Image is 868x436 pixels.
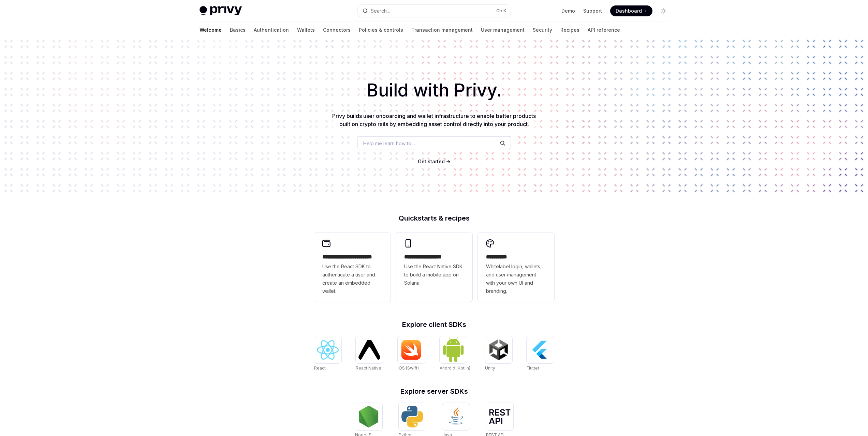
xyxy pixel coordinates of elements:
[404,262,464,287] span: Use the React Native SDK to build a mobile app on Solana.
[616,7,642,14] span: Dashboard
[332,112,536,127] span: Privy builds user onboarding and wallet infrastructure to enable better products built on crypto ...
[445,406,467,427] img: Java
[533,22,552,38] a: Security
[560,22,579,38] a: Recipes
[400,340,422,360] img: iOS (Swift)
[478,232,554,302] a: **** *****Whitelabel login, wallets, and user management with your own UI and branding.
[356,365,381,371] span: React Native
[359,22,403,38] a: Policies & controls
[481,22,525,38] a: User management
[314,365,326,371] span: React
[418,159,445,164] span: Get started
[496,8,506,14] span: Ctrl K
[588,22,620,38] a: API reference
[442,337,464,362] img: Android (Kotlin)
[486,262,546,295] span: Whitelabel login, wallets, and user management with your own UI and branding.
[230,22,246,38] a: Basics
[314,321,554,328] h2: Explore client SDKs
[401,406,423,427] img: Python
[322,262,382,295] span: Use the React SDK to authenticate a user and create an embedded wallet.
[396,232,472,302] a: **** **** **** ***Use the React Native SDK to build a mobile app on Solana.
[440,336,470,372] a: Android (Kotlin)Android (Kotlin)
[527,336,554,372] a: FlutterFlutter
[200,6,242,16] img: light logo
[358,406,380,427] img: NodeJS
[314,388,554,395] h2: Explore server SDKs
[561,7,575,14] a: Demo
[418,158,445,165] a: Get started
[11,77,857,104] h1: Build with Privy.
[485,365,495,371] span: Unity
[398,336,425,372] a: iOS (Swift)iOS (Swift)
[356,336,383,372] a: React NativeReact Native
[398,365,419,371] span: iOS (Swift)
[297,22,315,38] a: Wallets
[485,336,512,372] a: UnityUnity
[610,5,652,16] a: Dashboard
[529,339,551,361] img: Flutter
[254,22,289,38] a: Authentication
[358,340,380,359] img: React Native
[363,140,415,147] span: Help me learn how to…
[314,215,554,222] h2: Quickstarts & recipes
[371,7,390,15] div: Search...
[488,339,510,361] img: Unity
[583,7,602,14] a: Support
[527,365,539,371] span: Flutter
[323,22,351,38] a: Connectors
[358,5,511,17] button: Search...CtrlK
[411,22,473,38] a: Transaction management
[314,336,341,372] a: ReactReact
[317,340,339,360] img: React
[440,365,470,371] span: Android (Kotlin)
[658,5,669,16] button: Toggle dark mode
[200,22,222,38] a: Welcome
[489,409,511,424] img: REST API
